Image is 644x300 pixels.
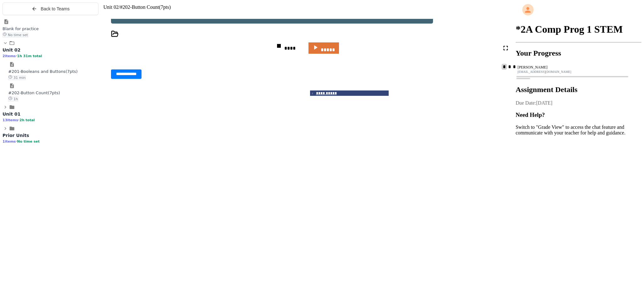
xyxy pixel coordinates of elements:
[103,4,119,10] span: Unit 02
[516,124,641,136] p: Switch to "Grade View" to access the chat feature and communicate with your teacher for help and ...
[120,4,171,10] span: #202-Button Count(7pts)
[3,54,16,58] span: 2 items
[8,69,78,74] span: #201-Booleans and Buttons(7pts)
[8,90,60,95] span: #202-Button Count(7pts)
[17,54,42,58] span: 1h 31m total
[119,4,120,10] span: /
[41,6,70,11] span: Back to Teams
[518,70,640,74] div: [EMAIL_ADDRESS][DOMAIN_NAME]
[8,75,26,80] span: 31 min
[3,133,29,138] span: Prior Units
[516,3,641,17] div: My Account
[516,112,641,118] h3: Need Help?
[3,112,20,117] span: Unit 01
[18,118,19,122] span: •
[516,24,641,35] h1: *2A Comp Prog 1 STEM
[8,97,18,101] span: 1h
[518,65,640,70] div: [PERSON_NAME]
[16,54,17,58] span: •
[3,139,16,144] span: 1 items
[3,33,28,37] span: No time set
[3,47,20,52] span: Unit 02
[19,118,35,122] span: 2h total
[516,49,641,57] h2: Your Progress
[516,100,536,106] span: Due Date:
[3,26,39,31] span: Blank for practice
[516,85,641,94] h2: Assignment Details
[3,3,98,15] button: Back to Teams
[3,118,18,122] span: 13 items
[16,139,17,144] span: •
[17,139,40,144] span: No time set
[536,100,552,106] span: [DATE]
